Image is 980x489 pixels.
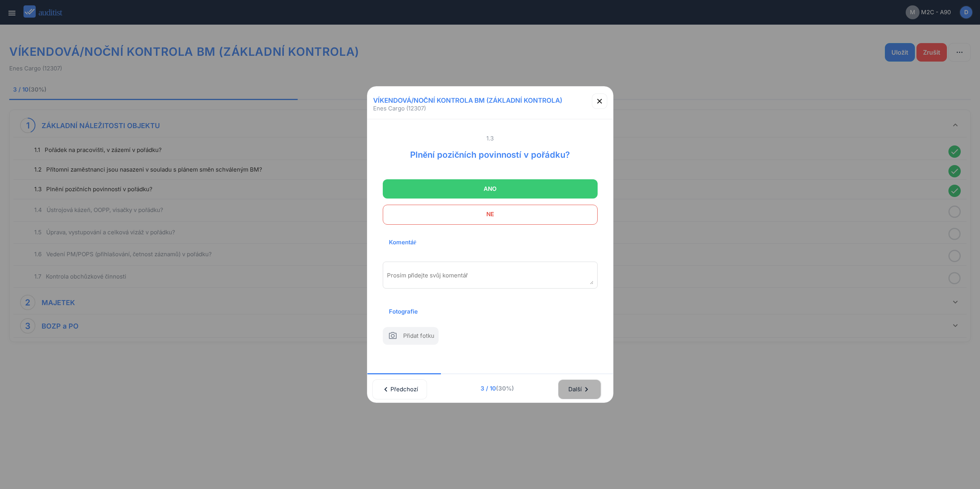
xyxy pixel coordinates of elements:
textarea: Prosím přidejte svůj komentář [387,272,593,284]
span: ANO [392,181,588,197]
i: chevron_right [582,385,591,394]
div: Plnění pozičních povinností v pořádku? [404,142,576,161]
span: NE [392,207,588,222]
span: 3 / 10 [439,384,556,393]
h2: Komentář [383,230,423,255]
div: Další [568,381,591,398]
span: Přidat fotku [403,332,435,343]
button: Předchozí [372,379,427,399]
span: 1.3 [383,135,598,142]
i: chevron_left [381,385,390,394]
span: Enes Cargo (12307) [373,105,426,112]
h1: VÍKENDOVÁ/NOČNÍ KONTROLA BM (ZÁKLADNÍ KONTROLA) [370,93,565,107]
span: (30%) [496,385,514,392]
h2: Fotografie [383,299,424,324]
div: Předchozí [382,381,417,398]
button: Další [558,379,601,399]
